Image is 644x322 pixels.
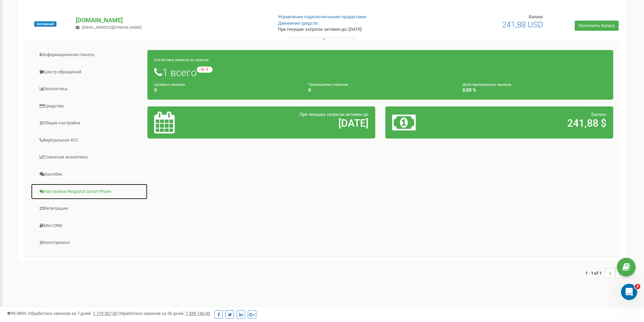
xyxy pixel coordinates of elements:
[585,268,605,278] span: 1 - 1 of 1
[278,14,366,19] a: Управление подключенными продуктами
[31,47,148,63] a: Информационная панель
[31,166,148,183] a: Коллбек
[591,112,606,117] span: Баланс
[186,311,210,316] u: 7 339 146,00
[31,149,148,166] a: Сквозная аналитика
[462,82,511,87] small: Доля пропущенных звонков
[7,311,27,316] span: 99,989%
[278,26,419,33] p: При текущих затратах активен до: [DATE]
[278,21,317,26] a: Движение средств
[31,183,148,200] a: Настройки Ringostat Smart Phone
[31,132,148,149] a: Виртуальная АТС
[34,21,56,27] span: Активный
[635,284,640,289] span: 3
[31,64,148,80] a: Центр обращений
[502,20,543,29] span: 241,88 USD
[462,88,606,93] h4: 0,00 %
[585,261,625,285] nav: ...
[308,88,452,93] h4: 0
[31,81,148,97] a: Аналитика
[31,115,148,131] a: Общие настройки
[31,234,148,251] a: Коллтрекинг
[93,311,117,316] u: 1 719 357,00
[31,98,148,115] a: Средства
[621,284,637,300] iframe: Intercom live chat
[82,25,142,30] span: [EMAIL_ADDRESS][DOMAIN_NAME]
[76,16,267,25] p: [DOMAIN_NAME]
[154,88,298,93] h4: 0
[31,200,148,217] a: Интеграция
[197,67,213,73] small: -16
[575,21,619,31] a: Пополнить баланс
[467,118,606,129] h2: 241,88 $
[118,311,210,316] span: Обработано звонков за 30 дней :
[300,112,368,117] span: При текущих затратах активен до
[229,118,368,129] h2: [DATE]
[28,311,117,316] span: Обработано звонков за 7 дней :
[154,82,185,87] small: Целевых звонков
[154,67,606,78] h1: 1 всего
[529,14,543,19] span: Баланс
[154,58,209,62] small: Статистика звонков за неделю
[308,82,348,87] small: Пропущенных звонков
[31,218,148,234] a: Mini CRM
